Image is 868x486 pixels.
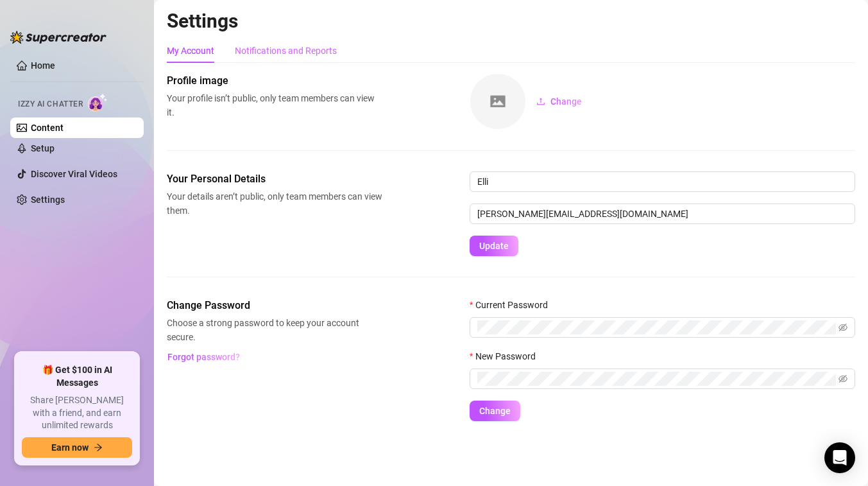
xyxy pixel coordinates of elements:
[31,60,55,71] a: Home
[526,91,592,112] button: Change
[470,74,525,129] img: square-placeholder.png
[167,316,382,344] span: Choose a strong password to keep your account secure.
[18,98,83,110] span: Izzy AI Chatter
[88,93,108,112] img: AI Chatter
[167,298,382,313] span: Change Password
[31,169,117,179] a: Discover Viral Videos
[10,31,106,44] img: logo-BBDzfeDw.svg
[22,364,132,389] span: 🎁 Get $100 in AI Messages
[470,171,855,192] input: Enter name
[479,241,509,251] span: Update
[31,195,65,205] a: Settings
[167,171,382,187] span: Your Personal Details
[838,323,847,332] span: eye-invisible
[477,372,836,386] input: New Password
[167,347,240,367] button: Forgot password?
[167,91,382,119] span: Your profile isn’t public, only team members can view it.
[470,298,556,312] label: Current Password
[470,349,544,363] label: New Password
[838,374,847,383] span: eye-invisible
[470,204,855,224] input: Enter new email
[167,44,214,58] div: My Account
[167,9,855,33] h2: Settings
[235,44,337,58] div: Notifications and Reports
[550,96,582,107] span: Change
[167,189,382,218] span: Your details aren’t public, only team members can view them.
[31,123,64,133] a: Content
[536,97,545,106] span: upload
[470,401,520,421] button: Change
[22,437,132,458] button: Earn nowarrow-right
[31,143,55,153] a: Setup
[167,352,240,362] span: Forgot password?
[167,73,382,89] span: Profile image
[51,442,89,453] span: Earn now
[470,236,518,256] button: Update
[824,442,855,473] div: Open Intercom Messenger
[479,406,511,416] span: Change
[477,320,836,334] input: Current Password
[22,394,132,432] span: Share [PERSON_NAME] with a friend, and earn unlimited rewards
[94,443,103,452] span: arrow-right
